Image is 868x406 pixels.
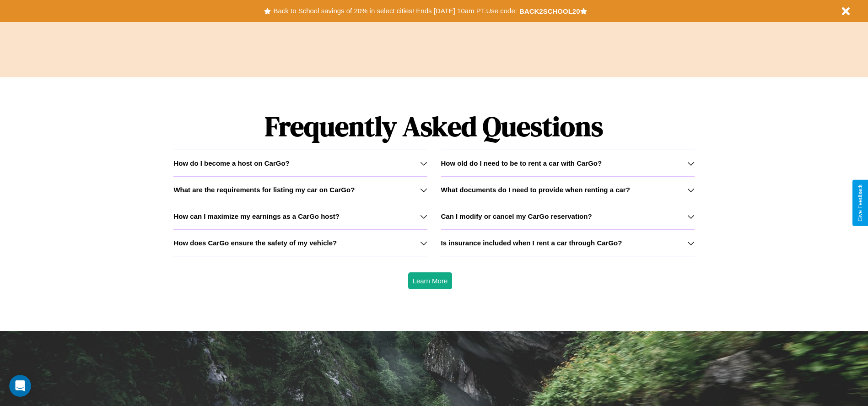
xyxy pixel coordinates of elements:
[271,5,519,17] button: Back to School savings of 20% in select cities! Ends [DATE] 10am PT.Use code:
[441,239,622,247] h3: Is insurance included when I rent a car through CarGo?
[173,186,355,194] h3: What are the requirements for listing my car on CarGo?
[173,159,289,167] h3: How do I become a host on CarGo?
[857,184,863,222] div: Give Feedback
[441,159,602,167] h3: How old do I need to be to rent a car with CarGo?
[9,375,31,397] iframe: Intercom live chat
[441,212,592,220] h3: Can I modify or cancel my CarGo reservation?
[408,272,453,289] button: Learn More
[441,186,630,194] h3: What documents do I need to provide when renting a car?
[173,212,340,220] h3: How can I maximize my earnings as a CarGo host?
[173,103,694,150] h1: Frequently Asked Questions
[173,239,337,247] h3: How does CarGo ensure the safety of my vehicle?
[519,7,580,15] b: BACK2SCHOOL20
